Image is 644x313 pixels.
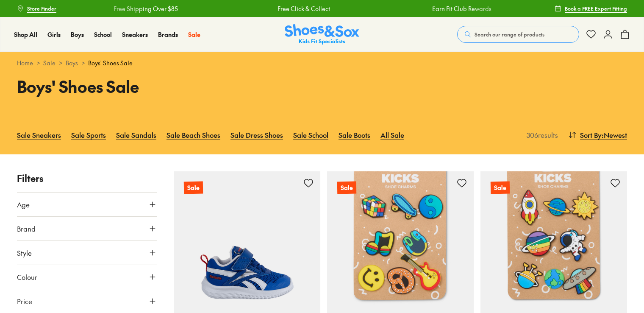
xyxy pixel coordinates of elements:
span: : Newest [602,130,627,140]
span: Sort By [580,130,602,140]
div: > > > [17,59,627,67]
button: Price [17,289,157,313]
a: Sale Dress Shoes [230,126,283,144]
a: Shoes & Sox [285,24,359,45]
a: Sale Beach Shoes [167,126,220,144]
h1: Boys' Shoes Sale [17,74,312,98]
span: Sale [188,30,200,39]
a: Earn Fit Club Rewards [432,4,491,13]
button: Age [17,193,157,216]
a: Sale [188,30,200,39]
span: Shop All [14,30,37,39]
a: Sale Boots [339,126,370,144]
a: Book a FREE Expert Fitting [555,1,627,16]
a: School [94,30,112,39]
button: Brand [17,217,157,240]
p: Sale [491,182,510,194]
a: Store Finder [17,1,56,16]
p: Sale [337,182,356,194]
a: Boys [66,59,78,67]
span: Book a FREE Expert Fitting [565,5,627,12]
button: Colour [17,265,157,289]
a: Free Click & Collect [278,4,330,13]
span: Sneakers [122,30,148,39]
span: Colour [17,272,37,282]
a: Home [17,59,33,67]
button: Sort By:Newest [568,126,627,144]
span: Search our range of products [475,31,544,38]
a: All Sale [380,126,404,144]
a: Sneakers [122,30,148,39]
a: Sale School [293,126,328,144]
a: Shop All [14,30,37,39]
button: Style [17,241,157,265]
a: Free Shipping Over $85 [114,4,178,13]
p: Sale [184,182,203,194]
span: Store Finder [27,5,56,12]
span: Price [17,296,32,306]
a: Sale Sneakers [17,126,61,144]
span: Style [17,248,32,258]
p: 306 results [523,130,558,140]
a: Brands [158,30,178,39]
a: Girls [47,30,61,39]
span: Boys' Shoes Sale [88,59,133,67]
span: Brands [158,30,178,39]
span: Brand [17,224,36,234]
span: Age [17,199,30,210]
button: Search our range of products [457,26,579,43]
a: Sale Sandals [116,126,156,144]
span: Boys [71,30,84,39]
p: Filters [17,171,157,185]
a: Sale [43,59,56,67]
a: Boys [71,30,84,39]
img: SNS_Logo_Responsive.svg [285,24,359,45]
a: Sale Sports [71,126,106,144]
span: School [94,30,112,39]
span: Girls [47,30,61,39]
